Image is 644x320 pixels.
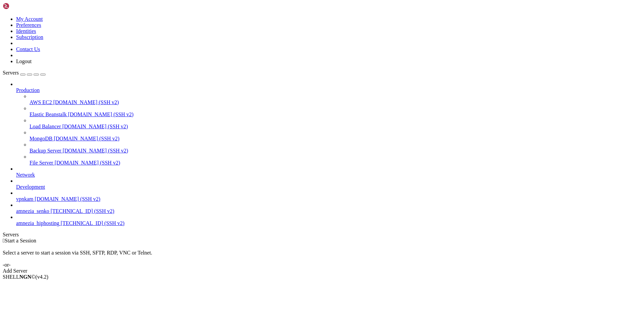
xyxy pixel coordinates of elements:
span: [DOMAIN_NAME] (SSH v2) [53,99,119,105]
span: [TECHNICAL_ID] (SSH v2) [61,220,124,226]
a: Backup Server [DOMAIN_NAME] (SSH v2) [30,148,641,154]
li: Network [16,166,641,178]
a: AWS EC2 [DOMAIN_NAME] (SSH v2) [30,99,641,105]
span: amnezia_senko [16,208,49,214]
span: 4.2.0 [36,274,49,280]
span: [DOMAIN_NAME] (SSH v2) [68,111,134,117]
a: Elastic Beanstalk [DOMAIN_NAME] (SSH v2) [30,111,641,118]
a: amnezia_hiphosting [TECHNICAL_ID] (SSH v2) [16,220,641,226]
li: File Server [DOMAIN_NAME] (SSH v2) [30,154,641,166]
a: Network [16,172,641,178]
span: Servers [3,70,19,76]
a: Development [16,184,641,190]
a: Preferences [16,22,41,28]
li: Production [16,81,641,166]
a: vpnkam [DOMAIN_NAME] (SSH v2) [16,196,641,202]
b: NGN [19,274,32,280]
li: MongoDB [DOMAIN_NAME] (SSH v2) [30,130,641,142]
span: SHELL © [3,274,48,280]
span:  [3,238,5,243]
span: Production [16,87,40,93]
span: MongoDB [30,136,52,141]
span: Network [16,172,35,178]
div: Add Server [3,268,641,274]
a: Subscription [16,34,43,40]
span: Start a Session [5,238,36,243]
li: Load Balancer [DOMAIN_NAME] (SSH v2) [30,118,641,130]
a: Servers [3,70,46,76]
span: [TECHNICAL_ID] (SSH v2) [51,208,114,214]
li: Elastic Beanstalk [DOMAIN_NAME] (SSH v2) [30,105,641,118]
li: amnezia_senko [TECHNICAL_ID] (SSH v2) [16,202,641,214]
li: amnezia_hiphosting [TECHNICAL_ID] (SSH v2) [16,214,641,226]
a: File Server [DOMAIN_NAME] (SSH v2) [30,160,641,166]
a: amnezia_senko [TECHNICAL_ID] (SSH v2) [16,208,641,214]
span: [DOMAIN_NAME] (SSH v2) [55,160,120,166]
a: Logout [16,58,32,64]
span: vpnkam [16,196,34,202]
li: AWS EC2 [DOMAIN_NAME] (SSH v2) [30,93,641,105]
div: Servers [3,232,641,238]
span: [DOMAIN_NAME] (SSH v2) [35,196,101,202]
li: Backup Server [DOMAIN_NAME] (SSH v2) [30,142,641,154]
li: vpnkam [DOMAIN_NAME] (SSH v2) [16,190,641,202]
span: AWS EC2 [30,99,52,105]
span: [DOMAIN_NAME] (SSH v2) [63,148,128,153]
span: amnezia_hiphosting [16,220,59,226]
li: Development [16,178,641,190]
span: [DOMAIN_NAME] (SSH v2) [62,124,128,129]
a: MongoDB [DOMAIN_NAME] (SSH v2) [30,136,641,142]
a: Production [16,87,641,93]
span: Development [16,184,45,190]
a: My Account [16,16,43,22]
span: [DOMAIN_NAME] (SSH v2) [54,136,119,141]
div: Select a server to start a session via SSH, SFTP, RDP, VNC or Telnet. -or- [3,244,641,268]
span: Load Balancer [30,124,61,129]
span: Elastic Beanstalk [30,111,67,117]
span: Backup Server [30,148,61,153]
span: File Server [30,160,53,166]
a: Load Balancer [DOMAIN_NAME] (SSH v2) [30,124,641,130]
a: Contact Us [16,46,40,52]
img: Shellngn [3,3,41,9]
a: Identities [16,28,36,34]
